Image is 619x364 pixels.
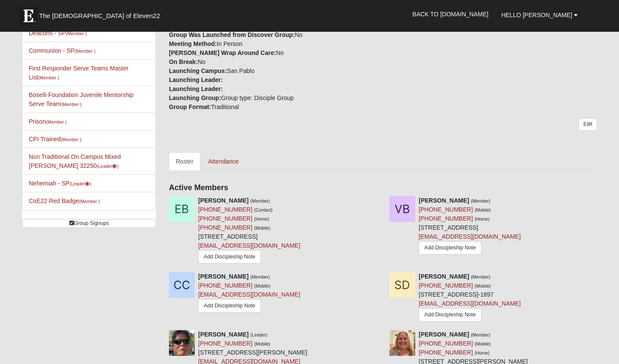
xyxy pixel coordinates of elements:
a: [EMAIL_ADDRESS][DOMAIN_NAME] [198,291,300,298]
small: (Leader) [250,332,267,337]
small: (Member) [471,332,490,337]
a: [PHONE_NUMBER] [198,215,252,222]
small: (Member ) [38,75,59,80]
small: (Leader ) [70,181,92,186]
a: Non Traditional On Campus Mixed [PERSON_NAME] 32250(Leader) [29,153,121,169]
small: (Member ) [79,199,100,204]
a: [PHONE_NUMBER] [198,206,252,213]
a: [EMAIL_ADDRESS][DOMAIN_NAME] [198,242,300,249]
a: Prison(Member ) [29,118,67,125]
a: [PHONE_NUMBER] [198,224,252,231]
a: Group Signups [22,219,156,228]
a: [PHONE_NUMBER] [419,206,473,213]
a: [EMAIL_ADDRESS][DOMAIN_NAME] [419,233,521,240]
small: (Member ) [61,102,81,107]
strong: [PERSON_NAME] [419,273,469,280]
a: Edit [579,118,597,130]
div: [STREET_ADDRESS] [198,196,300,266]
small: (Member) [471,274,490,279]
small: (Mobile) [254,225,270,231]
a: Add Discipleship Note [419,308,481,322]
small: (Member) [250,274,270,279]
h4: Active Members [169,183,597,193]
div: [STREET_ADDRESS] [419,196,521,257]
small: (Mobile) [254,283,270,288]
small: (Member ) [61,137,81,142]
small: (Mobile) [475,207,491,212]
a: Boselli Foundation Juvenile Mentorship Serve Team(Member ) [29,91,134,107]
a: Nehemiah - SP(Leader) [29,180,92,187]
strong: [PERSON_NAME] [198,273,248,280]
span: The [DEMOGRAPHIC_DATA] of Eleven22 [39,12,160,20]
strong: [PERSON_NAME] [198,197,248,204]
strong: Launching Group: [169,94,221,101]
small: (Member ) [66,31,86,36]
a: [PHONE_NUMBER] [198,340,252,347]
small: (Home) [475,216,490,221]
a: [PHONE_NUMBER] [419,215,473,222]
a: [PHONE_NUMBER] [198,282,252,289]
a: Back to [DOMAIN_NAME] [406,3,495,25]
a: Add Discipleship Note [198,299,261,312]
small: (Home) [254,216,269,221]
strong: Launching Leader: [169,76,223,83]
a: CoE22 Red Badge(Member ) [29,197,100,204]
a: Deacons - SP(Member ) [29,30,87,36]
small: (Member) [250,198,270,203]
a: [PHONE_NUMBER] [419,340,473,347]
small: (Mobile) [475,283,491,288]
small: (Member ) [75,49,95,54]
strong: Group Format: [169,103,211,110]
strong: Meeting Method: [169,40,217,47]
a: Add Discipleship Note [198,250,261,264]
strong: [PERSON_NAME] [419,197,469,204]
a: [PHONE_NUMBER] [419,282,473,289]
a: The [DEMOGRAPHIC_DATA] of Eleven22 [15,3,187,24]
small: (Mobile) [475,341,491,346]
a: Roster [169,152,200,170]
div: [STREET_ADDRESS]-1897 [419,272,521,324]
small: (Member) [471,198,490,203]
small: (Mobile) [254,341,270,346]
strong: Group Was Launched from Discover Group: [169,31,295,38]
span: Hello [PERSON_NAME] [501,12,572,18]
strong: Launching Leader: [169,85,223,92]
strong: [PERSON_NAME] [198,331,248,338]
a: Add Discipleship Note [419,241,481,255]
a: [EMAIL_ADDRESS][DOMAIN_NAME] [419,300,521,307]
small: (Leader ) [97,164,119,169]
strong: [PERSON_NAME] Wrap Around Care: [169,49,276,56]
small: (Member ) [46,119,67,124]
a: First Responder Serve Teams Master List(Member ) [29,65,129,81]
a: CPI Trained(Member ) [29,136,81,143]
small: (Contact) [254,207,273,212]
img: Eleven22 logo [20,7,37,24]
a: Attendance [201,152,245,170]
a: Hello [PERSON_NAME] [495,4,584,26]
strong: Launching Campus: [169,67,227,74]
strong: [PERSON_NAME] [419,331,469,338]
strong: On Break: [169,58,198,65]
a: Communion - SP(Member ) [29,47,95,54]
